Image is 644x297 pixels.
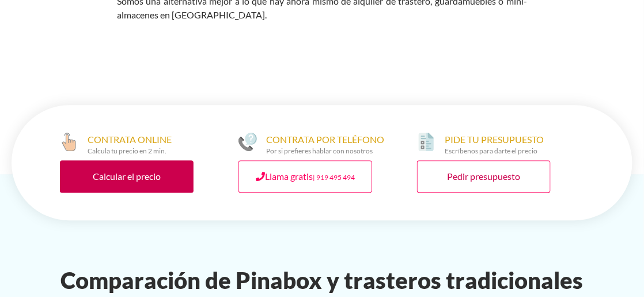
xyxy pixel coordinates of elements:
div: CONTRATA POR TELÉFONO [266,133,384,156]
a: Calcular el precio [60,160,194,193]
h2: Comparación de Pinabox y trasteros tradicionales [5,266,639,294]
a: Llama gratis| 919 495 494 [238,160,372,193]
div: PIDE TU PRESUPUESTO [445,133,544,156]
div: Escríbenos para darte el precio [445,146,544,156]
a: Pedir presupuesto [417,160,551,193]
small: | 919 495 494 [313,173,355,182]
div: Por si prefieres hablar con nosotros [266,146,384,156]
div: CONTRATA ONLINE [88,133,172,156]
div: Calcula tu precio en 2 min. [88,146,172,156]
